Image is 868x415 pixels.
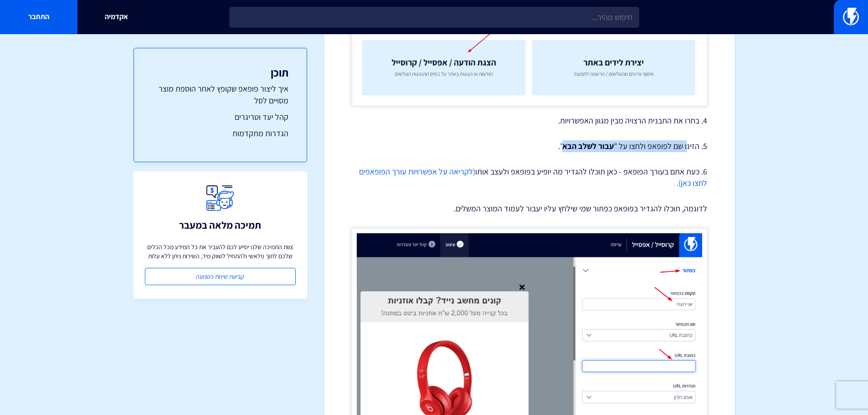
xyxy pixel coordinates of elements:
[152,83,288,106] a: איך ליצור פופאפ שקופץ לאחר הוספת מוצר מסויים לסל
[352,203,707,215] p: לדוגמה, תוכלו להגדיר בפופאפ כפתור שמי שילחץ עליו יעבור לעמוד המוצר המשלים.
[352,140,707,152] p: 5. הזינו שם לפופאפ ולחצו על " ".
[152,128,288,139] a: הגדרות מתקדמות
[145,242,296,261] p: צוות התמיכה שלנו יסייע לכם להעביר את כל המידע מכל הכלים שלכם לתוך פלאשי ולהתחיל לשווק מיד, השירות...
[352,166,707,189] p: 6. כעת אתם בעורך הפופאפ - כאן תוכלו להגדיר מה יופיע בפופאפ ולעצב אותו
[562,141,614,151] strong: עבור לשלב הבא
[152,67,288,78] h3: תוכן
[352,115,707,127] p: 4. בחרו את התבנית הרצויה מבין מגוון האפשרויות.
[359,166,707,189] a: (לקריאה על אפשרויות עורך הפופאפים לחצו כאן).
[152,111,288,123] a: קהל יעד וטריגרים
[179,220,261,231] h3: תמיכה מלאה במעבר
[229,7,639,28] input: חיפוש מהיר...
[145,268,296,285] a: קביעת שיחת הטמעה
